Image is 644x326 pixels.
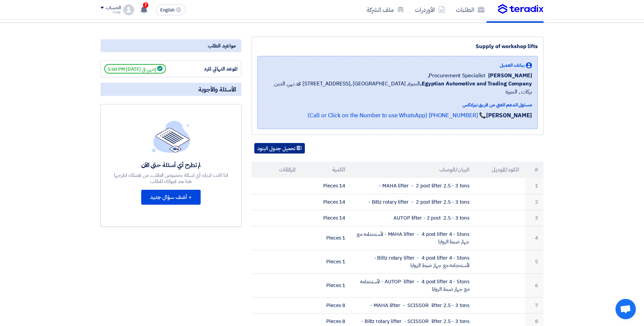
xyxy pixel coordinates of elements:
[301,297,351,313] td: 8 Pieces
[498,4,544,14] img: Teradix logo
[113,161,229,169] div: لم تطرح أي أسئلة حتى الآن
[525,178,544,194] td: 1
[308,111,486,120] a: 📞 [PHONE_NUMBER] (Call or Click on the Number to use WhatsApp)
[100,39,241,52] div: مواعيد الطلب
[254,143,305,154] button: تحميل جدول البنود
[450,2,490,18] a: الطلبات
[475,162,525,178] th: الكود/الموديل
[141,190,201,205] button: + أضف سؤال جديد
[361,2,409,18] a: ملف الشركة
[301,210,351,226] td: 14 Pieces
[525,297,544,313] td: 7
[500,62,525,69] span: بيانات العميل
[187,65,238,73] div: الموعد النهائي للرد
[428,72,486,80] span: Procurement Specialist,
[123,4,134,15] img: profile_test.png
[257,42,538,50] div: Supply of workshop lifts
[351,226,475,250] td: MAHA lifter - 4 post lifter 4 - 5tons - لأستخدامه مع جهاز ضبط الزوايا
[104,64,166,74] span: إنتهي في [DATE] 5:00 PM
[525,194,544,210] td: 2
[252,162,301,178] th: المرفقات
[301,226,351,250] td: 1 Pieces
[486,111,532,120] strong: [PERSON_NAME]
[198,85,236,93] span: الأسئلة والأجوبة
[351,162,475,178] th: البيان/الوصف
[525,273,544,297] td: 6
[301,178,351,194] td: 14 Pieces
[301,273,351,297] td: 1 Pieces
[420,80,532,88] b: Egyptian Automotive and Trading Company,
[351,194,475,210] td: Biltz rotary lifter - 2 post lifter 2.5 - 3 tons -
[160,8,174,13] span: English
[525,226,544,250] td: 4
[488,72,532,80] span: [PERSON_NAME]
[351,178,475,194] td: MAHA lifter - 2 post lifter 2.5 - 3 tons -
[156,4,186,15] button: English
[351,210,475,226] td: AUTOP lifter - 2 post 2.5 - 3 tons
[525,210,544,226] td: 3
[409,2,450,18] a: الأوردرات
[152,121,190,152] img: empty_state_list.svg
[263,101,532,108] div: مسئول الدعم الفني من فريق تيرادكس
[100,11,121,14] div: Viola
[301,162,351,178] th: الكمية
[301,250,351,273] td: 1 Pieces
[263,80,532,96] span: الجيزة, [GEOGRAPHIC_DATA] ,[STREET_ADDRESS] محمد بهي الدين بركات , الجيزة
[301,194,351,210] td: 14 Pieces
[143,2,148,8] span: 7
[615,299,636,319] div: Open chat
[106,5,121,11] div: الحساب
[525,250,544,273] td: 5
[113,172,229,184] div: اذا كانت لديك أي اسئلة بخصوص الطلب, من فضلك اطرحها هنا بعد قبولك للطلب
[351,273,475,297] td: AUTOP lifter - 4 post lifter 4 - 5tons - لأستخدامه مع جهاز ضبط الزوايا
[525,162,544,178] th: #
[351,297,475,313] td: MAHA lifter - SCISSOR lifter 2.5 - 3 tons -
[351,250,475,273] td: Biltz rotary lifter - 4 post lifter 4 - 5tons - لأستخدامه مع جهاز ضبط الزوايا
